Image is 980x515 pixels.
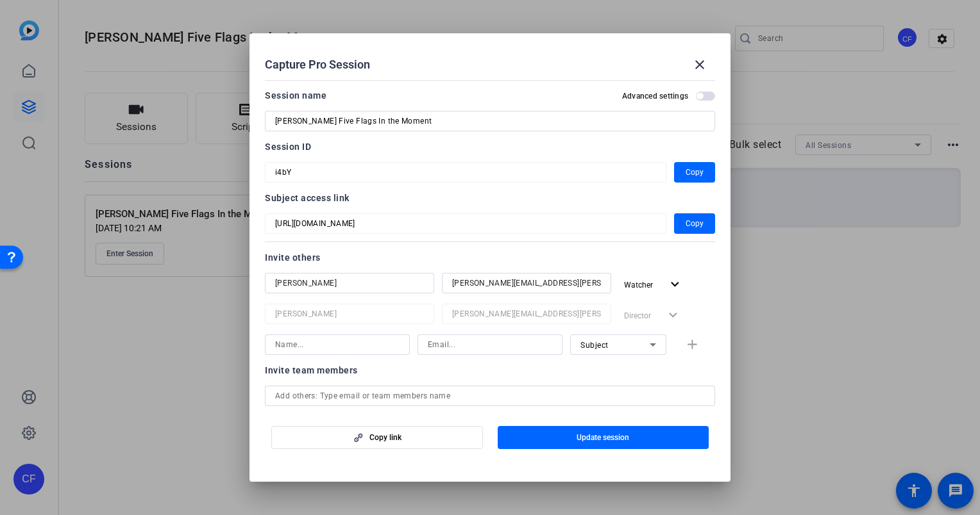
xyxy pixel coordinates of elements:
[577,432,629,443] span: Update session
[692,57,707,72] mat-icon: close
[369,432,401,443] span: Copy link
[265,363,715,378] div: Invite team members
[265,250,715,265] div: Invite others
[667,277,683,293] mat-icon: expand_more
[265,190,715,206] div: Subject access link
[686,216,704,231] span: Copy
[275,306,424,322] input: Name...
[275,337,400,352] input: Name...
[674,213,715,234] button: Copy
[275,388,705,404] input: Add others: Type email or team members name
[265,139,715,154] div: Session ID
[498,426,709,449] button: Update session
[265,88,326,103] div: Session name
[452,275,601,291] input: Email...
[275,275,424,291] input: Name...
[265,49,715,80] div: Capture Pro Session
[275,216,656,231] input: Session OTP
[674,162,715,183] button: Copy
[275,165,656,180] input: Session OTP
[428,337,552,352] input: Email...
[619,273,688,296] button: Watcher
[452,306,601,322] input: Email...
[686,165,704,180] span: Copy
[624,281,653,290] span: Watcher
[275,113,705,129] input: Enter Session Name
[622,91,688,101] h2: Advanced settings
[271,426,483,449] button: Copy link
[580,341,609,350] span: Subject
